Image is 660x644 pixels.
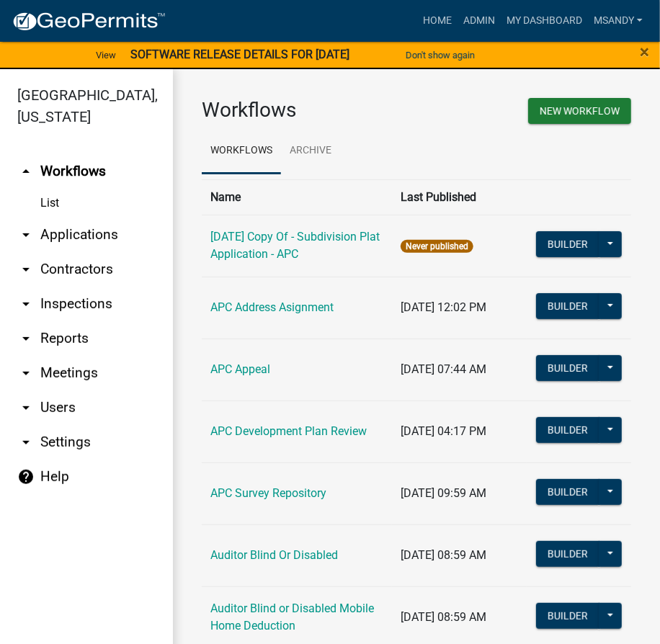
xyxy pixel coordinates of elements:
[458,7,501,35] a: Admin
[17,468,35,486] i: help
[401,610,486,624] span: [DATE] 08:59 AM
[640,43,649,61] button: Close
[401,362,486,376] span: [DATE] 07:44 AM
[401,424,486,438] span: [DATE] 04:17 PM
[400,43,481,67] button: Don't show again
[202,179,392,215] th: Name
[17,226,35,243] i: arrow_drop_down
[536,541,599,567] button: Builder
[17,434,35,451] i: arrow_drop_down
[536,293,599,319] button: Builder
[17,261,35,278] i: arrow_drop_down
[202,98,406,122] h3: Workflows
[210,230,380,261] a: [DATE] Copy Of - Subdivision Plat Application - APC
[210,362,270,376] a: APC Appeal
[501,7,588,35] a: My Dashboard
[17,330,35,347] i: arrow_drop_down
[536,603,599,629] button: Builder
[536,355,599,381] button: Builder
[90,43,122,67] a: View
[17,163,35,180] i: arrow_drop_up
[392,179,527,215] th: Last Published
[536,231,599,257] button: Builder
[528,98,631,124] button: New Workflow
[401,486,486,500] span: [DATE] 09:59 AM
[588,7,648,35] a: msandy
[281,128,340,174] a: Archive
[401,548,486,562] span: [DATE] 08:59 AM
[210,601,374,632] a: Auditor Blind or Disabled Mobile Home Deduction
[401,300,486,314] span: [DATE] 12:02 PM
[17,295,35,313] i: arrow_drop_down
[417,7,458,35] a: Home
[210,486,326,500] a: APC Survey Repository
[130,48,349,61] strong: SOFTWARE RELEASE DETAILS FOR [DATE]
[202,128,281,174] a: Workflows
[640,42,649,62] span: ×
[210,300,334,314] a: APC Address Asignment
[210,424,367,438] a: APC Development Plan Review
[401,240,473,253] span: Never published
[17,365,35,382] i: arrow_drop_down
[536,479,599,505] button: Builder
[210,548,338,562] a: Auditor Blind Or Disabled
[17,399,35,416] i: arrow_drop_down
[536,417,599,443] button: Builder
